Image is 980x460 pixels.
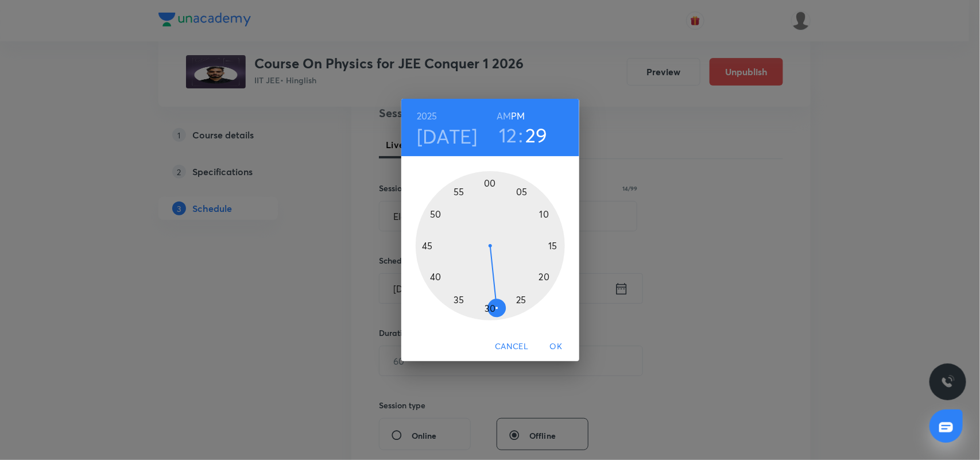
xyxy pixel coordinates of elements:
button: OK [538,336,575,357]
span: OK [543,339,570,354]
span: Cancel [495,339,528,354]
button: AM [497,108,511,124]
h3: : [518,123,523,147]
button: 2025 [417,108,437,124]
button: [DATE] [417,124,478,148]
button: 29 [525,123,548,147]
button: PM [511,108,525,124]
button: Cancel [490,336,533,357]
button: 12 [499,123,517,147]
